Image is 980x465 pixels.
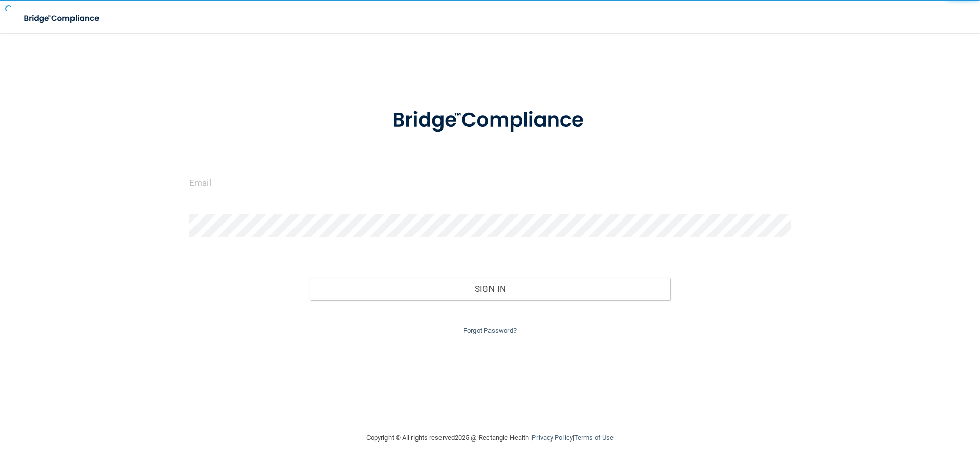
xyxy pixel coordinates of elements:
input: Email [189,172,791,194]
button: Sign In [310,278,671,300]
a: Forgot Password? [463,327,517,334]
div: Copyright © All rights reserved 2025 @ Rectangle Health | | [304,422,676,454]
img: bridge_compliance_login_screen.278c3ca4.svg [371,94,609,147]
a: Terms of Use [574,434,614,442]
img: bridge_compliance_login_screen.278c3ca4.svg [15,8,109,29]
a: Privacy Policy [532,434,572,442]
